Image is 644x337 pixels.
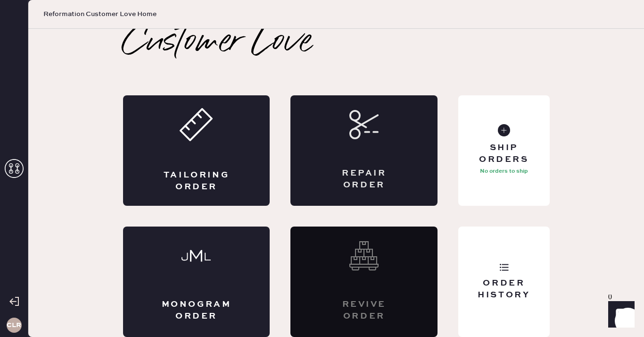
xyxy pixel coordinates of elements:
[599,295,640,335] iframe: Front Chat
[161,169,232,193] div: Tailoring Order
[574,153,609,166] th: QTY
[466,278,542,301] div: Order History
[30,94,609,105] div: Customer information
[30,153,85,166] th: ID
[30,105,609,139] div: # 69476 [PERSON_NAME] [PERSON_NAME] [EMAIL_ADDRESS][DOMAIN_NAME]
[85,166,574,178] td: Sleeveless Top - Reformation - [PERSON_NAME] Top Blitz - Size: XS
[466,142,542,166] div: Ship Orders
[328,168,400,191] div: Repair Order
[161,299,232,322] div: Monogram Order
[328,299,400,322] div: Revive order
[574,166,609,178] td: 1
[30,166,85,178] td: 950046
[123,24,312,61] h2: Customer Love
[30,57,609,68] div: Packing list
[480,166,528,177] p: No orders to ship
[30,68,609,80] div: Order # 82587
[290,227,438,337] div: Interested? Contact us at care@hemster.co
[7,322,21,329] h3: CLR
[43,9,157,19] span: Reformation Customer Love Home
[85,153,574,166] th: Description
